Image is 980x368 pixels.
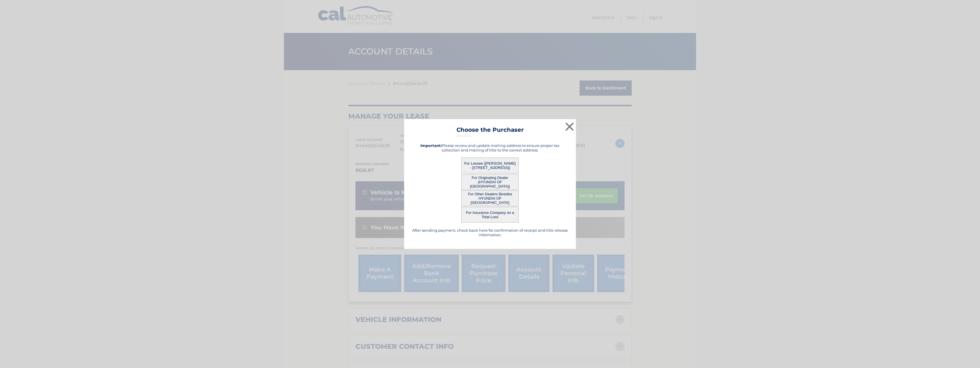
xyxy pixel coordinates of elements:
strong: Important: [420,143,442,148]
h3: Choose the Purchaser [457,126,524,136]
button: For Lessee ([PERSON_NAME] - [STREET_ADDRESS]) [461,158,519,173]
button: For Other Dealers Besides HYUNDAI OF [GEOGRAPHIC_DATA] [461,190,519,206]
h5: Please review and update mailing address to ensure proper tax collection and mailing of title to ... [411,143,569,152]
button: For Originating Dealer (HYUNDAI OF [GEOGRAPHIC_DATA]) [461,174,519,190]
h5: After sending payment, check back here for confirmation of receipt and title release information. [411,228,569,237]
button: × [564,121,575,132]
button: For Insurance Company on a Total Loss [461,207,519,223]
